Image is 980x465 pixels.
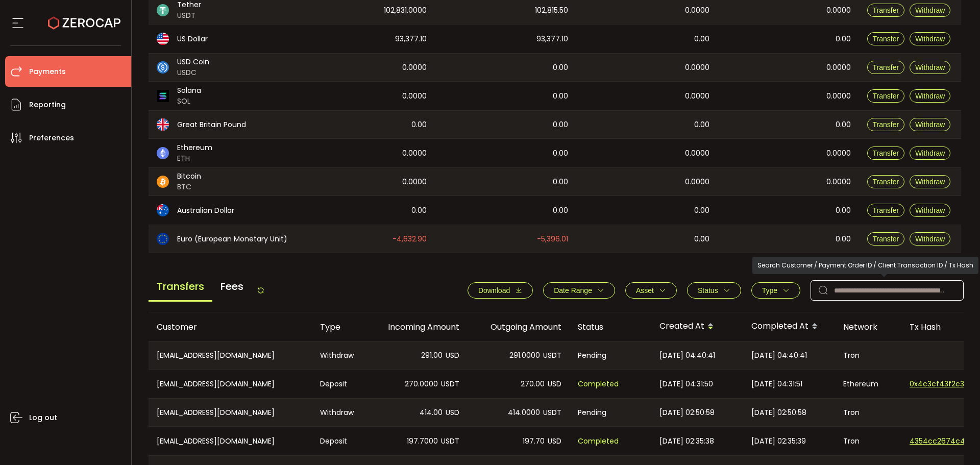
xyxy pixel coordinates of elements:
span: USDT [543,407,561,419]
span: Transfer [873,178,899,186]
button: Transfer [867,146,905,160]
span: 0.00 [553,148,568,159]
div: Network [835,321,901,333]
div: [EMAIL_ADDRESS][DOMAIN_NAME] [149,399,312,426]
img: usd_portfolio.svg [157,33,169,45]
button: Asset [625,282,677,299]
img: sol_portfolio.png [157,90,169,102]
span: [DATE] 04:31:51 [751,378,802,390]
button: Withdraw [910,4,950,17]
div: Search Customer / Payment Order ID / Client Transaction ID / Tx Hash [752,257,978,274]
span: USDT [543,350,561,361]
span: 270.00 [521,378,545,390]
div: Customer [149,321,312,333]
span: 0.0000 [826,62,851,74]
button: Withdraw [910,118,950,131]
img: eur_portfolio.svg [157,233,169,245]
span: [DATE] 02:50:58 [659,407,715,419]
span: [DATE] 02:35:39 [751,435,806,447]
span: Transfer [873,149,899,157]
button: Transfer [867,61,905,74]
span: Bitcoin [177,171,201,182]
span: Transfer [873,63,899,71]
span: 414.0000 [508,407,540,419]
span: Solana [177,85,201,96]
div: Tron [835,399,901,426]
span: Status [698,286,718,295]
img: usdc_portfolio.svg [157,61,169,74]
span: USD [548,378,561,390]
span: USDT [177,10,201,21]
span: 0.00 [411,205,427,216]
span: SOL [177,96,201,107]
span: Fees [212,273,252,300]
span: Download [478,286,510,295]
span: [DATE] 04:40:41 [659,350,715,361]
div: [EMAIL_ADDRESS][DOMAIN_NAME] [149,341,312,369]
span: Withdraw [915,63,945,71]
button: Transfer [867,204,905,217]
span: Withdraw [915,206,945,214]
span: 0.0000 [402,62,427,74]
span: 0.0000 [685,90,709,102]
span: USDT [441,378,459,390]
button: Transfer [867,175,905,188]
div: Withdraw [312,399,365,426]
span: Transfer [873,6,899,14]
span: 291.0000 [509,350,540,361]
span: 0.00 [694,205,709,216]
div: [EMAIL_ADDRESS][DOMAIN_NAME] [149,370,312,398]
span: Completed [578,378,619,390]
span: Payments [29,64,66,79]
span: 0.00 [553,205,568,216]
span: Euro (European Monetary Unit) [177,234,287,244]
span: 0.0000 [826,90,851,102]
span: Withdraw [915,92,945,100]
button: Type [751,282,800,299]
span: Withdraw [915,178,945,186]
span: USD [548,435,561,447]
span: 93,377.10 [395,33,427,45]
button: Transfer [867,4,905,17]
span: Transfers [149,273,212,302]
span: Withdraw [915,120,945,129]
span: [DATE] 04:31:50 [659,378,713,390]
span: 414.00 [420,407,443,419]
span: Reporting [29,97,66,112]
div: Deposit [312,370,365,398]
span: Transfer [873,92,899,100]
span: 0.00 [553,62,568,74]
div: Completed At [743,318,835,335]
span: 0.0000 [402,148,427,159]
span: 0.00 [694,119,709,131]
span: Pending [578,350,606,361]
div: Status [570,321,651,333]
span: Type [762,286,777,295]
span: 102,815.50 [535,5,568,16]
span: USDT [441,435,459,447]
button: Transfer [867,89,905,103]
span: Withdraw [915,235,945,243]
span: [DATE] 04:40:41 [751,350,807,361]
span: Transfer [873,206,899,214]
span: [DATE] 02:50:58 [751,407,806,419]
button: Date Range [543,282,615,299]
iframe: Chat Widget [929,416,980,465]
span: 0.0000 [685,62,709,74]
span: [DATE] 02:35:38 [659,435,714,447]
button: Download [468,282,533,299]
button: Transfer [867,32,905,45]
div: Withdraw [312,341,365,369]
span: Transfer [873,235,899,243]
span: USD Coin [177,57,209,67]
span: 0.0000 [402,176,427,188]
span: 0.00 [694,33,709,45]
div: Deposit [312,427,365,455]
button: Withdraw [910,204,950,217]
button: Withdraw [910,89,950,103]
span: Transfer [873,120,899,129]
span: 0.00 [836,119,851,131]
img: eth_portfolio.svg [157,147,169,159]
span: 0.0000 [685,176,709,188]
div: Tron [835,341,901,369]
